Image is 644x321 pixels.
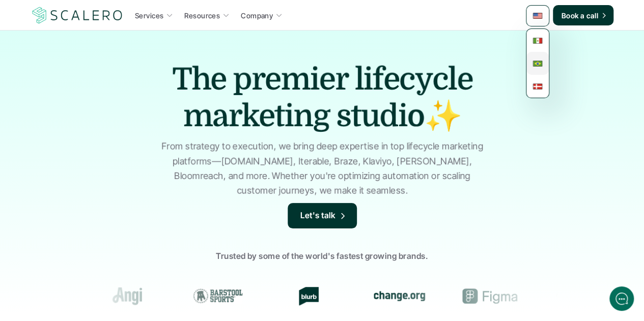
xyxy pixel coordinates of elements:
[16,135,188,155] button: New conversation
[66,141,122,149] span: New conversation
[15,49,188,66] h1: Hi! Welcome to [GEOGRAPHIC_DATA].
[533,59,543,69] img: 🇧🇷
[533,81,543,92] img: 🇩🇰
[31,6,124,25] img: Scalero company logotype
[135,10,163,21] p: Services
[526,29,549,52] a: 🇲🇽
[300,209,336,222] p: Let's talk
[184,10,220,21] p: Resources
[288,203,357,228] a: Let's talk
[31,6,124,24] a: Scalero company logotype
[561,10,598,21] p: Book a call
[526,52,549,75] a: 🇧🇷
[157,139,488,198] p: From strategy to execution, we bring deep expertise in top lifecycle marketing platforms—[DOMAIN_...
[533,11,543,21] img: 🇺🇸
[553,5,613,25] a: Book a call
[526,75,549,98] a: 🇩🇰
[15,68,188,116] h2: Let us know if we can help with lifecycle marketing.
[241,10,273,21] p: Company
[85,255,129,262] span: We run on Gist
[144,61,500,134] h1: The premier lifecycle marketing studio✨
[609,286,634,311] iframe: gist-messenger-bubble-iframe
[533,36,543,46] img: 🇲🇽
